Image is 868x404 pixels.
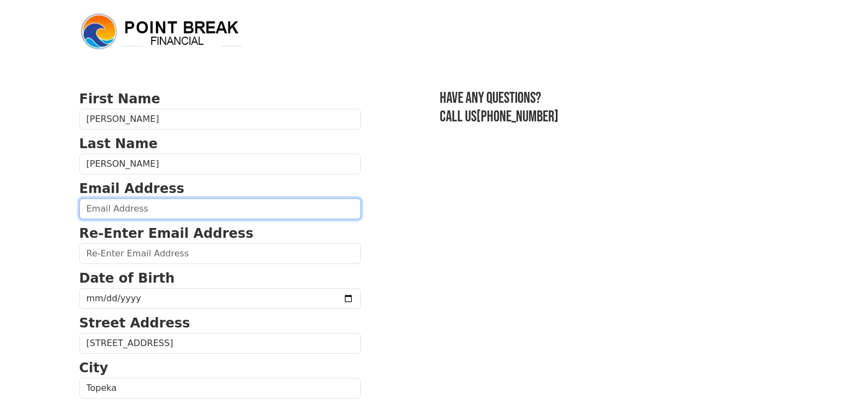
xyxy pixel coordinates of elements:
strong: Last Name [79,136,158,151]
a: [PHONE_NUMBER] [476,108,559,126]
h3: Call us [440,108,789,126]
strong: First Name [79,91,160,107]
strong: Date of Birth [79,271,175,286]
strong: City [79,360,108,376]
input: First Name [79,109,361,130]
input: City [79,378,361,399]
strong: Re-Enter Email Address [79,226,254,241]
input: Email Address [79,198,361,219]
strong: Street Address [79,315,191,331]
h3: Have any questions? [440,89,789,108]
strong: Email Address [79,181,185,196]
input: Re-Enter Email Address [79,243,361,264]
input: Street Address [79,333,361,354]
img: logo.png [79,12,244,51]
input: Last Name [79,154,361,174]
